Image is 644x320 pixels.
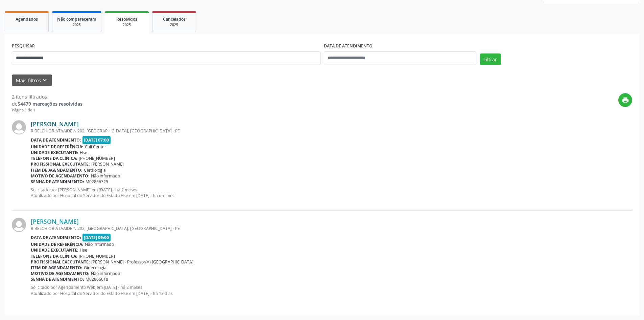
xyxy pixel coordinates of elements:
a: [PERSON_NAME] [31,120,79,128]
span: [PERSON_NAME] [91,161,124,167]
span: M02866325 [86,179,108,185]
label: DATA DE ATENDIMENTO [324,41,373,51]
button: Filtrar [480,54,501,65]
span: [PERSON_NAME] - Professor(A) [GEOGRAPHIC_DATA] [91,259,193,265]
div: 2025 [110,22,144,27]
b: Profissional executante: [31,259,90,265]
img: img [12,120,26,134]
b: Senha de atendimento: [31,179,84,185]
div: R BELCHIOR ATAAIDE N 202, [GEOGRAPHIC_DATA], [GEOGRAPHIC_DATA] - PE [31,128,632,134]
b: Data de atendimento: [31,137,81,143]
div: Página 1 de 1 [12,107,82,113]
span: [PHONE_NUMBER] [79,155,115,161]
b: Telefone da clínica: [31,253,77,259]
b: Unidade executante: [31,150,78,155]
b: Telefone da clínica: [31,155,77,161]
span: Resolvidos [116,16,137,22]
b: Motivo de agendamento: [31,271,90,276]
p: Solicitado por Agendamento Web em [DATE] - há 2 meses Atualizado por Hospital do Servidor do Esta... [31,284,632,296]
span: M02866018 [86,276,108,282]
a: [PERSON_NAME] [31,218,79,225]
span: Agendados [16,16,38,22]
span: Não informado [91,173,120,179]
i: print [622,97,629,104]
div: de [12,100,82,107]
b: Data de atendimento: [31,235,81,240]
span: Não informado [91,271,120,276]
strong: 54479 marcações resolvidas [18,101,82,107]
b: Unidade executante: [31,247,78,253]
span: [DATE] 09:00 [82,234,111,241]
span: Não informado [85,241,114,247]
b: Unidade de referência: [31,144,84,150]
b: Senha de atendimento: [31,276,84,282]
b: Item de agendamento: [31,265,82,271]
b: Item de agendamento: [31,167,82,173]
span: [PHONE_NUMBER] [79,253,115,259]
span: [DATE] 07:00 [82,136,111,144]
img: img [12,218,26,232]
span: Hse [80,247,87,253]
b: Profissional executante: [31,161,90,167]
i: keyboard_arrow_down [41,77,48,84]
span: Cardiologia [84,167,106,173]
label: PESQUISAR [12,41,35,51]
span: Hse [80,150,87,155]
b: Motivo de agendamento: [31,173,90,179]
button: Mais filtroskeyboard_arrow_down [12,74,52,86]
div: 2025 [157,22,191,27]
button: print [618,93,632,107]
span: Call Center [85,144,106,150]
div: 2025 [57,22,96,27]
span: Ginecologia [84,265,106,271]
p: Solicitado por [PERSON_NAME] em [DATE] - há 2 meses Atualizado por Hospital do Servidor do Estado... [31,187,632,198]
b: Unidade de referência: [31,241,84,247]
div: R BELCHIOR ATAAIDE N 202, [GEOGRAPHIC_DATA], [GEOGRAPHIC_DATA] - PE [31,226,632,231]
span: Não compareceram [57,16,96,22]
span: Cancelados [163,16,186,22]
div: 2 itens filtrados [12,93,82,100]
